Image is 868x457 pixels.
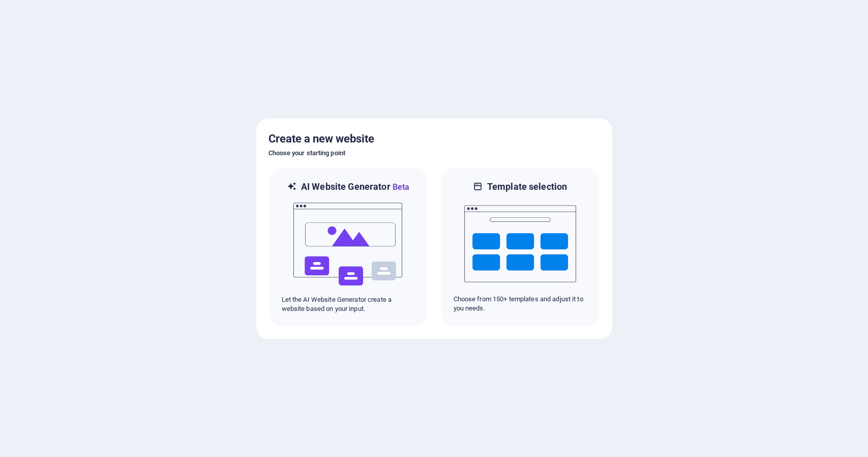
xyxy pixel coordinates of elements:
img: ai [292,193,404,295]
span: Beta [391,182,410,192]
h6: AI Website Generator [301,181,409,193]
div: Template selectionChoose from 150+ templates and adjust it to you needs. [440,167,600,327]
p: Choose from 150+ templates and adjust it to you needs. [454,295,587,313]
h6: Template selection [487,181,567,193]
h5: Create a new website [268,131,600,147]
h6: Choose your starting point [268,147,600,159]
div: AI Website GeneratorBetaaiLet the AI Website Generator create a website based on your input. [268,167,428,327]
p: Let the AI Website Generator create a website based on your input. [282,295,415,313]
